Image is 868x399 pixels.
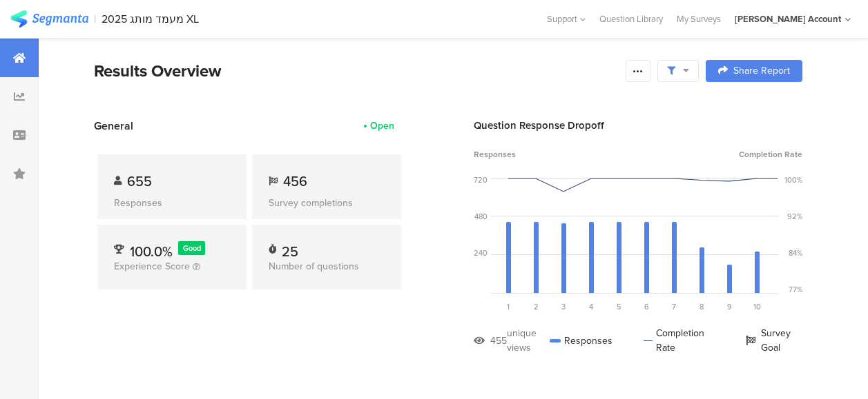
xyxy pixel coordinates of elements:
[534,301,539,312] span: 2
[784,174,802,185] div: 100%
[589,301,593,312] span: 4
[127,171,152,192] span: 655
[700,301,704,312] span: 8
[94,11,96,27] div: |
[282,241,298,255] div: 25
[114,259,190,274] span: Experience Score
[490,334,507,348] div: 455
[753,301,761,312] span: 10
[183,243,201,254] span: Good
[561,301,566,312] span: 3
[474,148,516,161] span: Responses
[733,66,790,76] span: Share Report
[94,118,133,134] span: General
[789,247,802,258] div: 84%
[474,247,488,258] div: 240
[746,326,802,355] div: Survey Goal
[617,301,621,312] span: 5
[787,211,802,222] div: 92%
[114,196,230,210] div: Responses
[474,174,488,185] div: 720
[789,284,802,295] div: 77%
[269,259,359,274] span: Number of questions
[130,241,173,262] span: 100.0%
[102,12,199,25] div: 2025 מעמד מותג XL
[727,301,732,312] span: 9
[644,301,649,312] span: 6
[735,12,841,25] div: [PERSON_NAME] Account
[507,326,550,355] div: unique views
[644,326,715,355] div: Completion Rate
[592,12,670,25] a: Question Library
[670,12,728,25] a: My Surveys
[550,326,613,355] div: Responses
[474,118,802,133] div: Question Response Dropoff
[94,59,619,83] div: Results Overview
[474,211,488,222] div: 480
[507,301,510,312] span: 1
[739,148,802,161] span: Completion Rate
[10,10,88,28] img: segmanta logo
[269,196,385,210] div: Survey completions
[547,8,586,30] div: Support
[370,119,394,133] div: Open
[672,301,676,312] span: 7
[283,171,307,192] span: 456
